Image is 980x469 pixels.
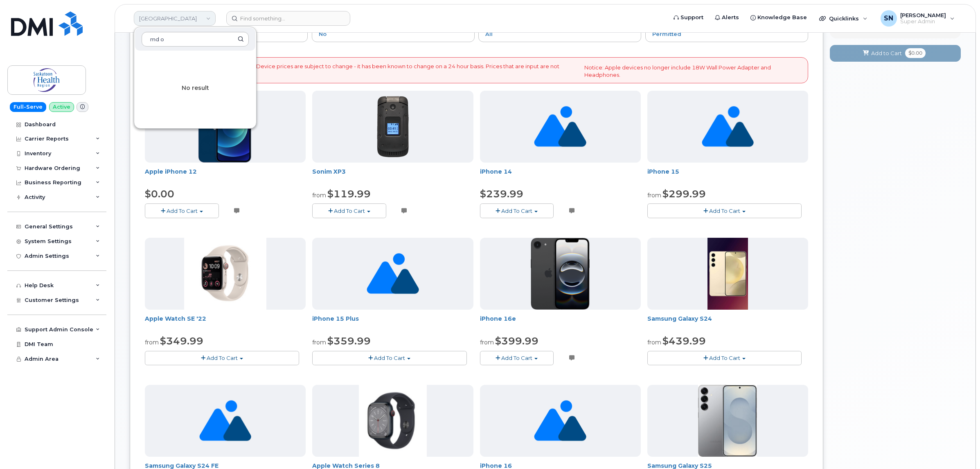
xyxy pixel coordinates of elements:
[145,203,219,218] button: Add To Cart
[813,10,873,27] div: Quicklinks
[647,315,712,322] a: Samsung Galaxy S24
[184,238,266,310] img: Screenshot_2022-11-04_110105.png
[480,167,641,184] div: iPhone 14
[662,335,706,347] span: $439.99
[875,10,960,27] div: Sabrina Nguyen
[142,32,249,47] input: Search
[900,12,946,18] span: [PERSON_NAME]
[668,9,709,26] a: Support
[167,208,198,214] span: Add To Cart
[480,351,554,365] button: Add To Cart
[709,355,740,361] span: Add To Cart
[702,91,754,163] img: no_image_found-2caef05468ed5679b831cfe6fc140e25e0c280774317ffc20a367ab7fd17291e.png
[226,11,350,26] input: Find something...
[367,238,419,310] img: no_image_found-2caef05468ed5679b831cfe6fc140e25e0c280774317ffc20a367ab7fd17291e.png
[312,351,466,365] button: Add To Cart
[647,168,679,175] a: iPhone 15
[647,315,808,331] div: Samsung Galaxy S24
[327,188,371,200] span: $119.99
[829,15,859,22] span: Quicklinks
[312,315,473,331] div: iPhone 15 Plus
[480,168,512,175] a: iPhone 14
[145,339,159,346] small: from
[652,31,681,37] span: Permitted
[722,13,739,22] span: Alerts
[709,208,740,214] span: Add To Cart
[584,64,800,79] p: Notice: Apple devices no longer include 18W Wall Power Adapter and Headphones.
[377,96,409,157] img: 150
[485,31,493,37] span: All
[145,188,174,200] span: $0.00
[757,13,807,22] span: Knowledge Base
[312,168,346,175] a: Sonim XP3
[327,335,371,347] span: $359.99
[884,13,893,23] span: SN
[647,192,661,199] small: from
[312,192,326,199] small: from
[709,9,745,26] a: Alerts
[134,51,256,125] div: No result
[531,238,590,310] img: iPhone_16e_Black_PDP_Image_Position_1__en-US-657x800.png
[145,315,206,322] a: Apple Watch SE '22
[647,351,802,365] button: Add To Cart
[647,167,808,184] div: iPhone 15
[160,335,203,347] span: $349.99
[647,339,661,346] small: from
[662,188,706,200] span: $299.99
[534,385,586,457] img: no_image_found-2caef05468ed5679b831cfe6fc140e25e0c280774317ffc20a367ab7fd17291e.png
[334,208,365,214] span: Add To Cart
[698,385,757,457] img: s25plus.png
[153,63,578,78] p: Pricing is pulled directly from SASKTEL. Device prices are subject to change - it has been known ...
[501,208,532,214] span: Add To Cart
[480,339,494,346] small: from
[501,355,532,361] span: Add To Cart
[312,203,386,218] button: Add To Cart
[495,335,538,347] span: $399.99
[145,351,299,365] button: Add To Cart
[145,315,306,331] div: Apple Watch SE '22
[312,315,359,322] a: iPhone 15 Plus
[199,385,251,457] img: no_image_found-2caef05468ed5679b831cfe6fc140e25e0c280774317ffc20a367ab7fd17291e.png
[707,238,748,310] img: S24.jpg
[480,315,516,322] a: iPhone 16e
[680,13,703,22] span: Support
[480,203,554,218] button: Add To Cart
[944,433,974,463] iframe: Messenger Launcher
[745,9,813,26] a: Knowledge Base
[145,168,197,175] a: Apple iPhone 12
[480,188,523,200] span: $239.99
[207,355,238,361] span: Add To Cart
[480,315,641,331] div: iPhone 16e
[871,49,902,57] span: Add to Cart
[359,385,427,457] img: Screenshot_2022-11-04_105848.png
[145,167,306,184] div: Apple iPhone 12
[319,31,327,37] span: No
[312,167,473,184] div: Sonim XP3
[534,91,586,163] img: no_image_found-2caef05468ed5679b831cfe6fc140e25e0c280774317ffc20a367ab7fd17291e.png
[647,203,802,218] button: Add To Cart
[312,339,326,346] small: from
[900,18,946,25] span: Super Admin
[830,45,961,62] button: Add to Cart $0.00
[374,355,405,361] span: Add To Cart
[134,11,216,26] a: Saskatoon Health Region
[905,48,926,58] span: $0.00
